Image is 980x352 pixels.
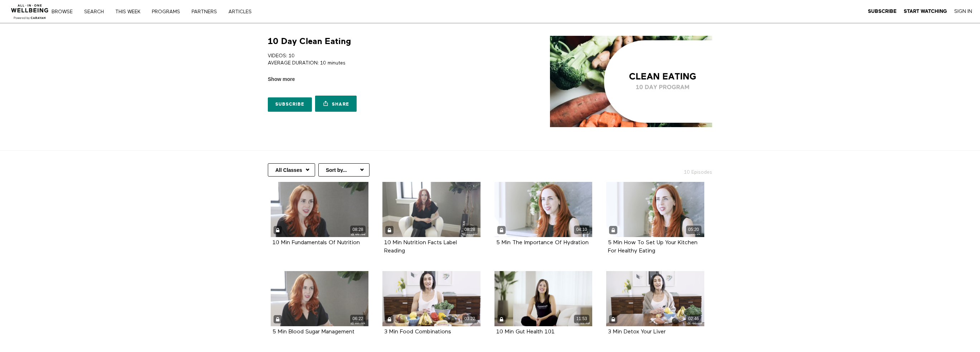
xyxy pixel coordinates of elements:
[384,240,457,254] strong: 10 Min Nutrition Facts Label Reading
[868,8,897,15] a: Subscribe
[608,240,697,254] a: 5 Min How To Set Up Your Kitchen For Healthy Eating
[113,9,148,14] a: THIS WEEK
[189,9,225,14] a: PARTNERS
[49,9,80,14] a: Browse
[636,163,716,176] h2: 10 Episodes
[271,182,369,237] a: 10 Min Fundamentals Of Nutrition 08:28
[550,36,712,127] img: 10 Day Clean Eating
[272,240,360,245] a: 10 Min Fundamentals Of Nutrition
[462,315,478,323] div: 03:22
[574,315,589,323] div: 11:53
[57,8,266,15] nav: Primary
[350,226,366,234] div: 08:28
[954,8,972,15] a: Sign In
[904,9,947,14] strong: Start Watching
[606,182,704,237] a: 5 Min How To Set Up Your Kitchen For Healthy Eating 05:20
[496,240,589,246] strong: 5 Min The Importance Of Hydration
[82,9,111,14] a: Search
[350,315,366,323] div: 06:22
[382,271,481,326] a: 3 Min Food Combinations 03:22
[315,96,357,112] a: Share
[608,329,666,334] a: 3 Min Detox Your Liver
[271,271,369,326] a: 5 Min Blood Sugar Management 06:22
[268,36,351,47] h1: 10 Day Clean Eating
[496,329,555,334] a: 10 Min Gut Health 101
[686,315,701,323] div: 02:46
[462,226,478,234] div: 08:28
[149,9,188,14] a: PROGRAMS
[268,76,295,83] span: Show more
[606,271,704,326] a: 3 Min Detox Your Liver 02:46
[904,8,947,15] a: Start Watching
[382,182,481,237] a: 10 Min Nutrition Facts Label Reading 08:28
[226,9,259,14] a: ARTICLES
[268,97,312,112] a: Subscribe
[272,329,354,334] a: 5 Min Blood Sugar Management
[272,240,360,246] strong: 10 Min Fundamentals Of Nutrition
[494,182,593,237] a: 5 Min The Importance Of Hydration 04:10
[494,271,593,326] a: 10 Min Gut Health 101 11:53
[384,240,457,254] a: 10 Min Nutrition Facts Label Reading
[868,9,897,14] strong: Subscribe
[384,329,451,334] a: 3 Min Food Combinations
[574,226,589,234] div: 04:10
[686,226,701,234] div: 05:20
[608,240,697,254] strong: 5 Min How To Set Up Your Kitchen For Healthy Eating
[268,52,487,67] p: VIDEOS: 10 AVERAGE DURATION: 10 minutes
[496,240,589,245] a: 5 Min The Importance Of Hydration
